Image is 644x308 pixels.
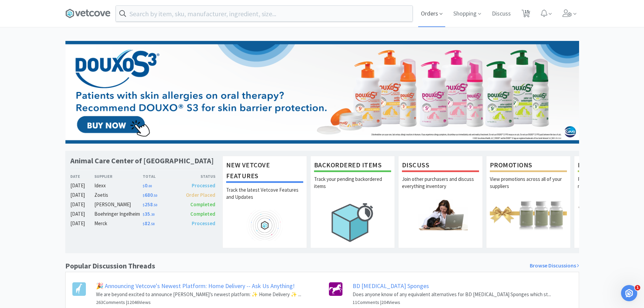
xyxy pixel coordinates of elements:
[143,201,157,208] span: 258
[143,212,145,217] span: $
[635,285,640,290] span: 1
[143,184,145,188] span: $
[143,192,157,198] span: 680
[150,212,154,217] span: . 30
[70,219,95,228] div: [DATE]
[96,290,301,299] p: We are beyond excited to announce [PERSON_NAME]’s newest platform: ✨ Home Delivery ✨ ...
[70,200,216,209] a: [DATE][PERSON_NAME]$258.50Completed
[94,210,143,218] div: Boehringer Ingelheim
[94,219,143,228] div: Merck
[65,260,155,272] h1: Popular Discussion Threads
[70,200,95,209] div: [DATE]
[116,6,412,21] input: Search by item, sku, manufacturer, ingredient, size...
[490,175,567,199] p: View promotions across all of your suppliers
[314,199,391,245] img: hero_backorders.png
[143,173,179,180] div: Total
[310,156,395,248] a: Backordered ItemsTrack your pending backordered items
[489,11,514,17] a: Discuss
[226,186,303,210] p: Track the latest Vetcove Features and Updates
[94,173,143,180] div: Supplier
[192,182,215,189] span: Processed
[143,220,154,227] span: 82
[147,184,152,188] span: . 00
[530,261,579,270] a: Browse Discussions
[490,160,567,172] h1: Promotions
[96,299,301,306] h6: 263 Comments | 12046 Views
[314,175,391,199] p: Track your pending backordered items
[226,160,303,183] h1: New Vetcove Features
[70,182,216,190] a: [DATE]Idexx$0.00Processed
[490,199,567,230] img: hero_promotions.png
[96,282,295,290] a: 🎉 Announcing Vetcove's Newest Platform: Home Delivery -- Ask Us Anything!
[150,222,154,226] span: . 58
[353,290,551,299] p: Does anyone know of any equivalent alternatives for BD [MEDICAL_DATA] Sponges which st...
[186,192,215,198] span: Order Placed
[70,156,214,166] h1: Animal Care Center of [GEOGRAPHIC_DATA]
[143,193,145,198] span: $
[353,299,551,306] h6: 11 Comments | 204 Views
[143,222,145,226] span: $
[70,210,95,218] div: [DATE]
[190,211,215,217] span: Completed
[70,191,95,199] div: [DATE]
[70,173,95,180] div: Date
[519,11,533,18] a: 15
[143,211,154,217] span: 35
[94,200,143,209] div: [PERSON_NAME]
[143,182,152,189] span: 0
[314,160,391,172] h1: Backordered Items
[70,219,216,228] a: [DATE]Merck$82.58Processed
[143,203,145,207] span: $
[621,285,637,301] iframe: Intercom live chat
[402,175,479,199] p: Join other purchasers and discuss everything inventory
[153,193,157,198] span: . 50
[65,41,579,144] img: 80d6a395f8e04e9e8284ccfc1bf70999.png
[353,282,429,290] a: BD [MEDICAL_DATA] Sponges
[190,201,215,208] span: Completed
[94,191,143,199] div: Zoetis
[70,182,95,190] div: [DATE]
[70,210,216,218] a: [DATE]Boehringer Ingelheim$35.30Completed
[486,156,571,248] a: PromotionsView promotions across all of your suppliers
[222,156,307,248] a: New Vetcove FeaturesTrack the latest Vetcove Features and Updates
[70,191,216,199] a: [DATE]Zoetis$680.50Order Placed
[226,210,303,241] img: hero_feature_roadmap.png
[94,182,143,190] div: Idexx
[402,199,479,230] img: hero_discuss.png
[398,156,483,248] a: DiscussJoin other purchasers and discuss everything inventory
[402,160,479,172] h1: Discuss
[192,220,215,227] span: Processed
[179,173,216,180] div: Status
[153,203,157,207] span: . 50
